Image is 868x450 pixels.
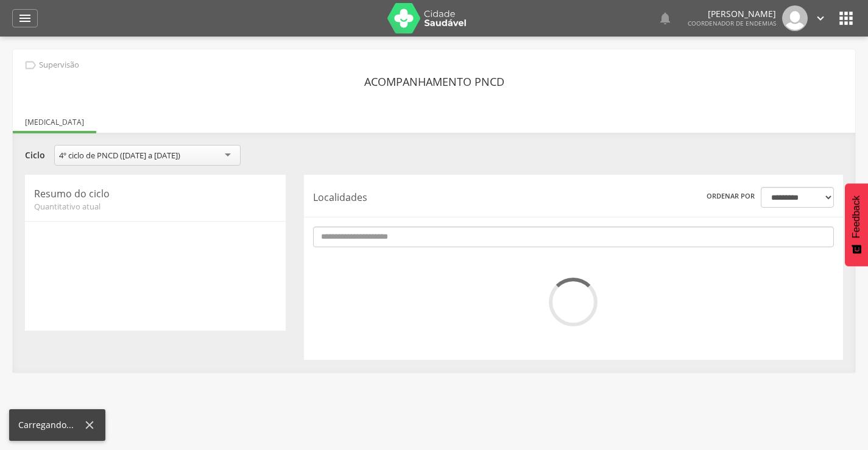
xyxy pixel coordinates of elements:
i:  [24,58,37,72]
p: Supervisão [39,60,79,70]
p: Resumo do ciclo [34,187,277,201]
a:  [658,5,672,31]
a:  [814,5,827,31]
i:  [814,12,827,25]
a:  [12,9,38,27]
div: Carregando... [18,419,83,431]
label: Ordenar por [707,191,755,201]
label: Ciclo [25,149,45,161]
i:  [658,11,672,26]
i:  [836,9,856,28]
i:  [18,11,32,26]
span: Quantitativo atual [34,201,277,212]
span: Feedback [851,195,862,238]
header: Acompanhamento PNCD [364,71,504,93]
button: Feedback - Mostrar pesquisa [845,183,868,266]
p: [PERSON_NAME] [688,10,776,18]
div: 4º ciclo de PNCD ([DATE] a [DATE]) [59,150,180,161]
p: Localidades [313,191,537,205]
span: Coordenador de Endemias [688,19,776,27]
